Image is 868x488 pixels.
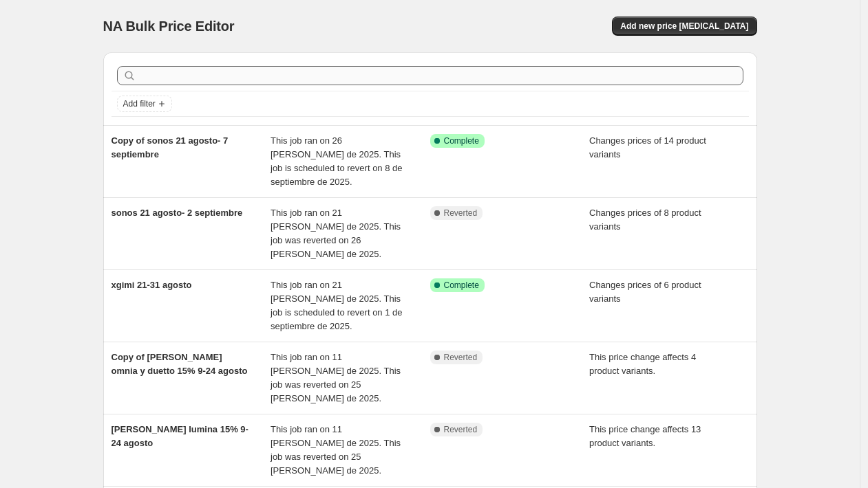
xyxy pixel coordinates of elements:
[444,208,478,219] span: Reverted
[620,21,748,32] span: Add new price [MEDICAL_DATA]
[112,135,229,159] span: Copy of sonos 21 agosto- 7 septiembre
[589,424,701,448] span: This price change affects 13 product variants.
[589,135,706,159] span: Changes prices of 14 product variants
[103,19,235,34] span: NA Bulk Price Editor
[612,16,756,36] button: Add new price [MEDICAL_DATA]
[271,424,401,476] span: This job ran on 11 [PERSON_NAME] de 2025. This job was reverted on 25 [PERSON_NAME] de 2025.
[589,280,701,304] span: Changes prices of 6 product variants
[589,208,701,232] span: Changes prices of 8 product variants
[112,424,248,448] span: [PERSON_NAME] lumina 15% 9-24 agosto
[444,135,479,146] span: Complete
[271,352,401,403] span: This job ran on 11 [PERSON_NAME] de 2025. This job was reverted on 25 [PERSON_NAME] de 2025.
[112,280,192,290] span: xgimi 21-31 agosto
[444,352,478,363] span: Reverted
[112,352,248,376] span: Copy of [PERSON_NAME] omnia y duetto 15% 9-24 agosto
[589,352,696,376] span: This price change affects 4 product variants.
[444,280,479,291] span: Complete
[271,208,401,259] span: This job ran on 21 [PERSON_NAME] de 2025. This job was reverted on 26 [PERSON_NAME] de 2025.
[271,280,403,331] span: This job ran on 21 [PERSON_NAME] de 2025. This job is scheduled to revert on 1 de septiembre de 2...
[271,135,403,187] span: This job ran on 26 [PERSON_NAME] de 2025. This job is scheduled to revert on 8 de septiembre de 2...
[117,96,172,112] button: Add filter
[444,424,478,435] span: Reverted
[112,208,243,218] span: sonos 21 agosto- 2 septiembre
[123,98,156,109] span: Add filter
